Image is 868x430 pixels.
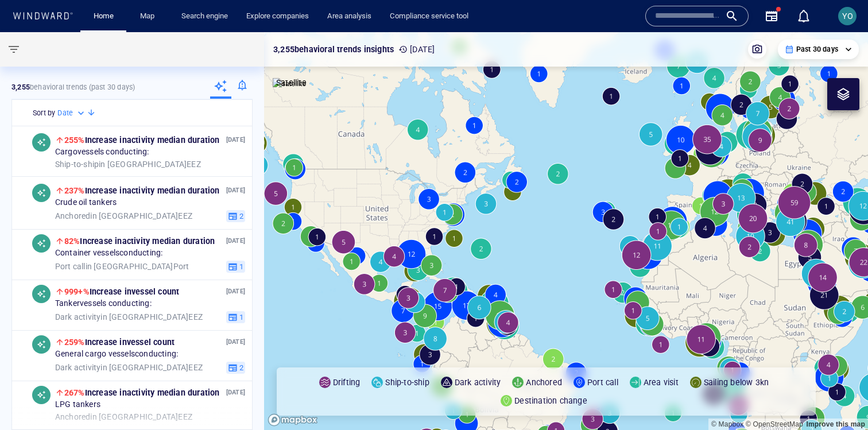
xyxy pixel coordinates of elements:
span: Cargo vessels conducting: [55,147,149,157]
p: Dark activity [455,375,501,389]
span: 259% [64,338,85,347]
p: Anchored [526,375,562,389]
span: Increase in activity median duration [64,237,215,246]
a: Mapbox [711,420,743,428]
span: Increase in activity median duration [64,186,220,195]
p: Port call [587,375,618,389]
span: 999+% [64,287,90,296]
div: Notification center [797,9,811,23]
span: LPG tankers [55,400,100,410]
p: Area visit [644,375,679,389]
span: 2 [238,211,243,221]
span: Dark activity [55,312,101,321]
button: 1 [226,260,245,273]
div: Date [57,107,87,119]
a: Area analysis [323,6,376,26]
button: YO [836,5,859,28]
button: Map [131,6,168,26]
span: 255% [64,135,85,145]
span: Port call [55,261,86,270]
iframe: Chat [819,378,859,421]
a: OpenStreetMap [746,420,803,428]
p: 3,255 behavioral trends insights [273,42,394,56]
span: Increase in vessel count [64,287,180,296]
span: General cargo vessels conducting: [55,349,178,359]
span: in [GEOGRAPHIC_DATA] EEZ [55,362,203,373]
span: 1 [238,261,243,272]
a: Search engine [177,6,232,26]
p: behavioral trends (Past 30 days) [11,82,135,92]
span: in [GEOGRAPHIC_DATA] Port [55,261,189,272]
span: 267% [64,388,85,397]
span: Increase in activity median duration [64,135,220,145]
p: Destination change [514,394,587,408]
a: Map [135,6,163,26]
img: satellite [273,78,307,90]
strong: 3,255 [11,83,30,91]
a: Home [89,6,118,26]
a: Map feedback [806,420,865,428]
p: Sailing below 3kn [704,375,769,389]
p: [DATE] [398,42,435,56]
p: Drifting [333,375,361,389]
span: in [GEOGRAPHIC_DATA] EEZ [55,211,192,221]
span: 2 [238,362,243,373]
h6: Sort by [33,107,55,119]
p: [DATE] [226,286,245,297]
span: Crude oil tankers [55,197,117,208]
button: 1 [226,311,245,323]
button: Home [85,6,122,26]
p: [DATE] [226,134,245,145]
span: Ship-to-ship [55,159,99,168]
button: 2 [226,210,245,222]
a: Mapbox logo [268,413,318,427]
span: 1 [238,312,243,322]
span: Dark activity [55,362,101,371]
span: Anchored [55,211,91,220]
canvas: Map [264,32,868,430]
p: [DATE] [226,235,245,246]
div: Past 30 days [785,44,852,55]
span: Container vessels conducting: [55,248,163,258]
p: [DATE] [226,185,245,196]
p: [DATE] [226,336,245,347]
h6: Date [57,107,73,119]
p: Satellite [276,76,307,90]
span: 237% [64,186,85,195]
p: Ship-to-ship [385,375,429,389]
p: Past 30 days [796,44,838,55]
span: Increase in vessel count [64,338,175,347]
span: 82% [64,237,80,246]
a: Compliance service tool [385,6,473,26]
span: YO [842,11,853,21]
span: Increase in activity median duration [64,388,220,397]
p: [DATE] [226,387,245,398]
span: in [GEOGRAPHIC_DATA] EEZ [55,312,203,322]
span: Tanker vessels conducting: [55,299,152,309]
button: 2 [226,361,245,374]
a: Explore companies [242,6,313,26]
span: in [GEOGRAPHIC_DATA] EEZ [55,159,201,169]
